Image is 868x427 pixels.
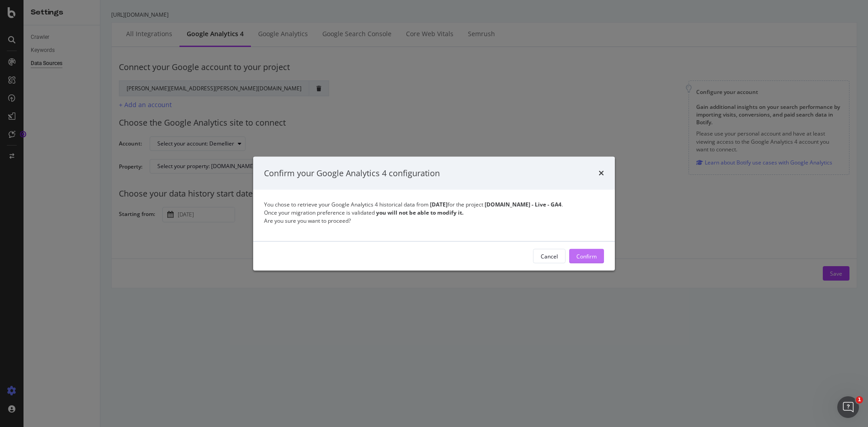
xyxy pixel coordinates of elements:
[429,201,448,208] strong: [DATE]
[599,167,604,179] div: times
[376,209,463,216] strong: you will not be able to modify it.
[253,156,615,271] div: modal
[541,252,558,260] div: Cancel
[837,396,859,418] iframe: Intercom live chat
[533,249,566,263] button: Cancel
[485,201,561,208] strong: [DOMAIN_NAME] - Live - GA4
[264,201,604,225] div: You chose to retrieve your Google Analytics 4 historical data from for the project . Once your mi...
[569,249,604,263] button: Confirm
[576,252,597,260] div: Confirm
[264,167,440,179] div: Confirm your Google Analytics 4 configuration
[856,396,863,404] span: 1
